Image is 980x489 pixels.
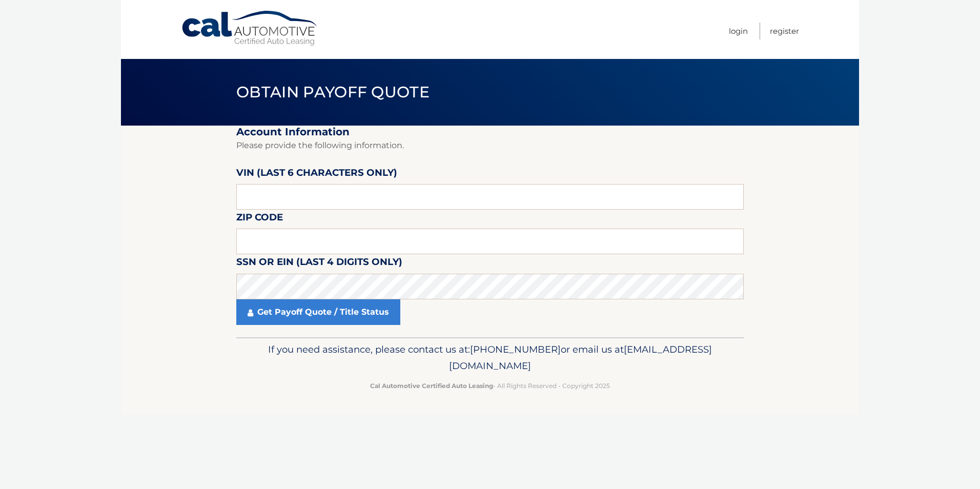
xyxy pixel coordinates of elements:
a: Cal Automotive [181,10,319,47]
p: - All Rights Reserved - Copyright 2025 [243,380,737,391]
a: Login [729,23,748,39]
a: Register [770,23,799,39]
label: Zip Code [236,210,283,229]
a: Get Payoff Quote / Title Status [236,299,400,325]
span: [PHONE_NUMBER] [470,343,561,355]
label: SSN or EIN (last 4 digits only) [236,254,402,273]
p: Please provide the following information. [236,138,744,153]
p: If you need assistance, please contact us at: or email us at [243,341,737,374]
strong: Cal Automotive Certified Auto Leasing [370,382,493,390]
label: VIN (last 6 characters only) [236,165,397,184]
h2: Account Information [236,126,744,138]
span: Obtain Payoff Quote [236,83,430,101]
